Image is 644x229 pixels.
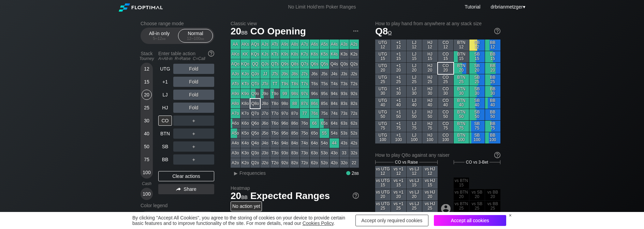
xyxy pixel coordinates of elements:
span: o [388,28,392,36]
div: 97s [300,89,309,98]
div: AQs [250,40,260,49]
div: CO 20 [438,63,453,74]
div: LJ 40 [407,97,422,109]
div: A=All-in R=Raise C=Call [158,56,214,61]
div: Enter table action [158,48,214,64]
div: SB 50 [469,109,485,120]
div: J4o [260,138,270,148]
div: 87o [290,109,299,118]
div: 62s [349,119,359,128]
div: K2o [240,158,250,168]
div: T7s [300,79,309,89]
div: HJ [158,103,172,113]
div: A6s [310,40,319,49]
div: Q6o [250,119,260,128]
div: 76s [310,109,319,118]
div: 12 – 100 [181,36,210,41]
h2: Choose range mode [141,21,214,26]
div: LJ 50 [407,109,422,120]
div: × [509,213,512,218]
div: 73s [339,109,349,118]
div: QTo [250,79,260,89]
div: J9s [280,69,290,79]
div: 15 [142,77,152,87]
div: +1 20 [391,63,406,74]
div: K6s [310,49,319,59]
div: HJ 100 [422,132,438,143]
div: AKs [240,40,250,49]
div: T3s [339,79,349,89]
div: HJ 20 [422,63,438,74]
div: TT [270,79,280,89]
div: Q7s [300,59,309,69]
div: 76o [300,119,309,128]
div: SB 100 [469,132,485,143]
div: CO 50 [438,109,453,120]
div: A4o [231,138,240,148]
div: J7o [260,109,270,118]
div: 64o [310,138,319,148]
div: 20 [142,90,152,100]
span: bb [201,36,204,41]
div: HJ 25 [422,74,438,86]
div: ATo [231,79,240,89]
div: 82o [290,158,299,168]
div: +1 [158,77,172,87]
div: J5s [320,69,329,79]
span: 20 [230,26,249,37]
div: 83s [339,99,349,108]
div: LJ 15 [407,51,422,62]
div: SB 75 [469,121,485,132]
div: KJs [260,49,270,59]
div: UTG 100 [375,132,391,143]
div: 72o [300,158,309,168]
div: A9o [231,89,240,98]
div: 53o [320,148,329,158]
div: +1 40 [391,97,406,109]
img: Floptimal logo [119,3,162,12]
div: 88 [290,99,299,108]
div: AQo [231,59,240,69]
div: K4s [330,49,339,59]
div: CO 75 [438,121,453,132]
div: AJo [231,69,240,79]
div: J3s [339,69,349,79]
div: T4o [270,138,280,148]
div: LJ 75 [407,121,422,132]
div: Fold [173,77,214,87]
img: share.864f2f62.svg [176,187,181,191]
div: +1 15 [391,51,406,62]
div: ATs [270,40,280,49]
div: Q5s [320,59,329,69]
div: 43o [330,148,339,158]
div: 32s [349,148,359,158]
div: Q3o [250,148,260,158]
div: 54s [330,128,339,138]
div: KK [240,49,250,59]
div: QTs [270,59,280,69]
div: J5o [260,128,270,138]
div: LJ 20 [407,63,422,74]
div: BB 100 [485,132,500,143]
div: SB 30 [469,86,485,97]
div: K3o [240,148,250,158]
div: 86o [290,119,299,128]
div: T6o [270,119,280,128]
div: JTs [270,69,280,79]
div: 93s [339,89,349,98]
div: 86s [310,99,319,108]
div: 82s [349,99,359,108]
div: KQo [240,59,250,69]
div: UTG 25 [375,74,391,86]
div: No Limit Hold’em Poker Ranges [278,4,366,11]
div: T5s [320,79,329,89]
div: Q9s [280,59,290,69]
div: CO 12 [438,40,453,51]
div: K9s [280,49,290,59]
div: BTN 40 [454,97,469,109]
div: Q7o [250,109,260,118]
div: BTN 50 [454,109,469,120]
div: 85s [320,99,329,108]
div: BTN 100 [454,132,469,143]
div: T9o [270,89,280,98]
